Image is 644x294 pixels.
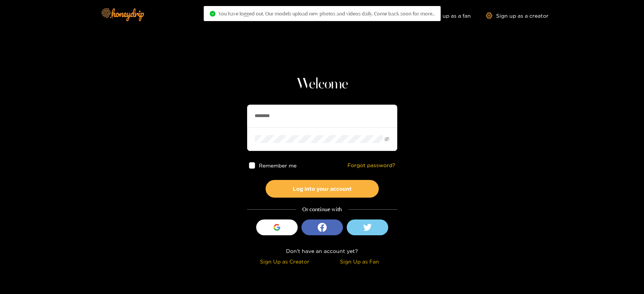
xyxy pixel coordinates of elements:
button: Log into your account [266,180,379,198]
div: Sign Up as Fan [324,257,395,266]
span: eye-invisible [384,137,389,142]
span: You have logged out. Our models upload new photos and videos daily. Come back soon for more.. [218,11,435,17]
a: Sign up as a fan [419,12,471,19]
div: Sign Up as Creator [249,257,320,266]
a: Sign up as a creator [486,12,549,19]
h1: Welcome [247,75,397,93]
span: Remember me [259,163,297,168]
a: Forgot password? [347,162,395,169]
div: Or continue with [247,205,397,214]
div: Don't have an account yet? [247,247,397,255]
span: check-circle [210,11,215,17]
